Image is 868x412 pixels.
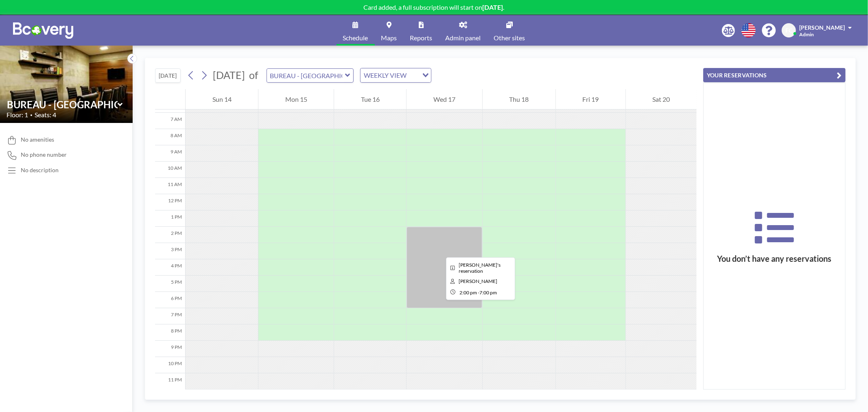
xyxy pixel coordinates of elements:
span: Julien's reservation [459,262,501,274]
div: 8 AM [155,129,185,145]
div: 9 AM [155,145,185,162]
div: 7 AM [155,113,185,129]
button: [DATE] [155,68,181,83]
span: • [30,112,33,118]
a: Reports [404,15,439,46]
input: Search for option [409,70,418,81]
div: 12 PM [155,194,185,210]
span: Admin panel [446,35,481,41]
div: 11 AM [155,178,185,194]
div: 8 PM [155,324,185,341]
a: Other sites [488,15,532,46]
span: Other sites [494,35,525,41]
span: [PERSON_NAME] [799,24,845,31]
div: 11 PM [155,373,185,390]
span: Maps [381,35,397,41]
input: BUREAU - RUE PASCAL [7,99,118,110]
span: Floor: 1 [7,111,28,119]
div: Wed 17 [407,89,482,110]
img: organization-logo [13,22,73,39]
div: Tue 16 [334,89,406,110]
span: No amenities [21,136,54,143]
div: 3 PM [155,243,185,259]
div: 6 PM [155,292,185,308]
div: 4 PM [155,259,185,276]
div: Thu 18 [483,89,555,110]
span: [DATE] [213,69,245,81]
a: Maps [375,15,404,46]
input: BUREAU - RUE PASCAL [267,69,345,82]
span: WEEKLY VIEW [362,70,408,81]
div: Sun 14 [186,89,258,110]
div: 9 PM [155,341,185,357]
div: Sat 20 [626,89,697,110]
span: Reports [410,35,433,41]
a: Admin panel [439,15,488,46]
span: Admin [799,31,814,37]
b: [DATE] [483,3,503,11]
div: Fri 19 [556,89,625,110]
div: 10 AM [155,162,185,178]
span: Seats: 4 [35,111,56,119]
span: Schedule [343,35,368,41]
h3: You don’t have any reservations [704,254,845,264]
span: 7:00 PM [479,289,497,296]
div: Search for option [361,68,431,82]
div: Mon 15 [258,89,334,110]
div: No description [21,167,59,174]
div: 5 PM [155,276,185,292]
span: 2:00 PM [459,289,477,296]
a: Schedule [337,15,375,46]
div: 2 PM [155,227,185,243]
div: 10 PM [155,357,185,373]
span: of [249,69,258,81]
span: FC [785,27,792,34]
span: - [478,289,479,296]
button: YOUR RESERVATIONS [703,68,846,82]
span: No phone number [21,151,67,158]
div: 7 PM [155,308,185,324]
div: 1 PM [155,210,185,227]
span: Julien Rebillon [459,278,498,284]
